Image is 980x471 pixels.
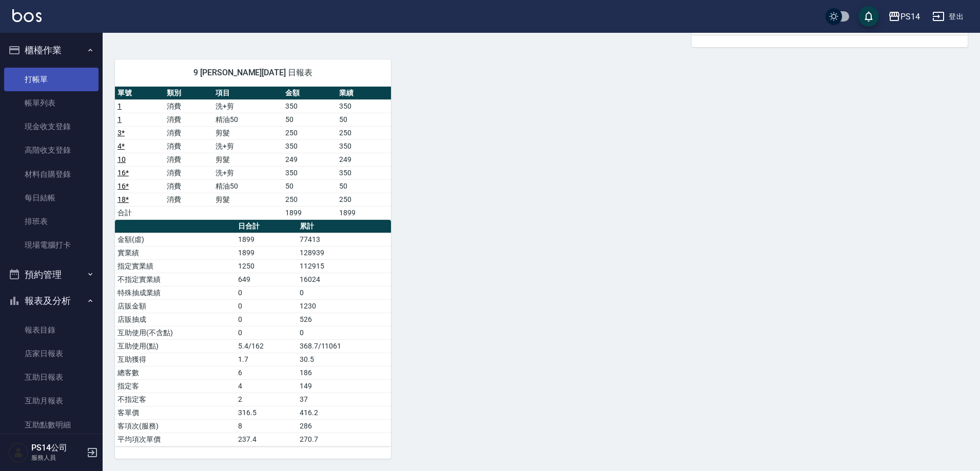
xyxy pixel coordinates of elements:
a: 互助日報表 [4,365,99,389]
td: 350 [283,99,337,113]
td: 洗+剪 [213,99,283,113]
button: PS14 [884,6,924,27]
td: 剪髮 [213,193,283,206]
td: 50 [283,179,337,193]
a: 高階收支登錄 [4,138,99,162]
td: 0 [297,326,391,339]
td: 不指定實業績 [115,273,236,286]
td: 1899 [236,233,297,246]
td: 實業績 [115,246,236,259]
td: 互助使用(點) [115,339,236,353]
img: Person [8,442,29,463]
td: 1230 [297,299,391,313]
td: 洗+剪 [213,166,283,179]
td: 消費 [164,99,213,113]
td: 50 [337,179,391,193]
td: 客項次(服務) [115,419,236,433]
td: 1.7 [236,353,297,366]
td: 249 [283,153,337,166]
table: a dense table [115,87,391,220]
td: 350 [283,139,337,153]
th: 單號 [115,87,164,100]
img: Logo [12,9,42,22]
td: 0 [297,286,391,299]
td: 30.5 [297,353,391,366]
td: 350 [283,166,337,179]
button: 登出 [928,7,968,26]
a: 每日結帳 [4,186,99,210]
td: 消費 [164,126,213,139]
td: 149 [297,379,391,393]
td: 消費 [164,153,213,166]
td: 6 [236,366,297,379]
th: 業績 [337,87,391,100]
td: 316.5 [236,406,297,419]
a: 材料自購登錄 [4,162,99,186]
td: 指定實業績 [115,259,236,273]
div: PS14 [900,10,920,23]
td: 249 [337,153,391,166]
th: 金額 [283,87,337,100]
td: 1899 [283,206,337,219]
a: 打帳單 [4,68,99,91]
a: 帳單列表 [4,91,99,115]
td: 消費 [164,193,213,206]
a: 1 [117,102,122,110]
th: 項目 [213,87,283,100]
td: 客單價 [115,406,236,419]
td: 消費 [164,113,213,126]
a: 現場電腦打卡 [4,233,99,257]
td: 互助使用(不含點) [115,326,236,339]
td: 8 [236,419,297,433]
a: 排班表 [4,210,99,233]
td: 0 [236,299,297,313]
span: 9 [PERSON_NAME][DATE] 日報表 [127,68,379,78]
td: 1899 [236,246,297,259]
td: 128939 [297,246,391,259]
td: 合計 [115,206,164,219]
td: 消費 [164,179,213,193]
td: 270.7 [297,433,391,446]
td: 消費 [164,166,213,179]
td: 0 [236,313,297,326]
td: 77413 [297,233,391,246]
td: 剪髮 [213,153,283,166]
td: 250 [337,193,391,206]
table: a dense table [115,220,391,446]
td: 416.2 [297,406,391,419]
td: 250 [337,126,391,139]
a: 店家日報表 [4,342,99,365]
a: 10 [117,155,126,163]
td: 649 [236,273,297,286]
td: 250 [283,193,337,206]
a: 互助月報表 [4,389,99,413]
td: 0 [236,286,297,299]
td: 5.4/162 [236,339,297,353]
td: 互助獲得 [115,353,236,366]
td: 指定客 [115,379,236,393]
td: 精油50 [213,179,283,193]
td: 平均項次單價 [115,433,236,446]
td: 350 [337,166,391,179]
td: 50 [283,113,337,126]
td: 精油50 [213,113,283,126]
td: 526 [297,313,391,326]
th: 類別 [164,87,213,100]
td: 1250 [236,259,297,273]
td: 250 [283,126,337,139]
td: 洗+剪 [213,139,283,153]
a: 報表目錄 [4,318,99,342]
td: 金額(虛) [115,233,236,246]
td: 消費 [164,139,213,153]
td: 剪髮 [213,126,283,139]
td: 2 [236,393,297,406]
td: 特殊抽成業績 [115,286,236,299]
button: 報表及分析 [4,288,99,314]
th: 累計 [297,220,391,233]
td: 186 [297,366,391,379]
p: 服務人員 [31,453,84,462]
td: 37 [297,393,391,406]
td: 112915 [297,259,391,273]
h5: PS14公司 [31,443,84,453]
td: 4 [236,379,297,393]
